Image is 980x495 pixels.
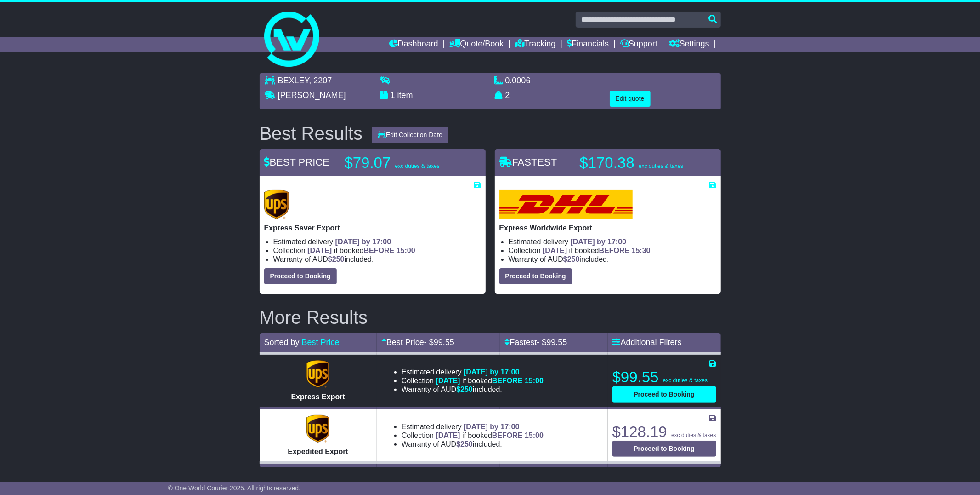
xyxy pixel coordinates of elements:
[307,247,332,254] span: [DATE]
[395,163,440,169] span: exc duties & taxes
[509,246,716,255] li: Collection
[571,238,627,246] span: [DATE] by 17:00
[402,385,544,394] li: Warranty of AUD included.
[264,224,481,232] p: Express Saver Export
[639,163,683,169] span: exc duties & taxes
[632,247,651,254] span: 15:30
[391,91,395,100] span: 1
[525,377,544,385] span: 15:00
[537,338,567,347] span: - $
[464,423,520,431] span: [DATE] by 17:00
[620,37,657,52] a: Support
[612,423,716,441] p: $128.19
[436,432,460,439] span: [DATE]
[567,37,609,52] a: Financials
[580,154,695,172] p: $170.38
[288,448,348,455] span: Expedited Export
[671,432,716,438] span: exc duties & taxes
[328,255,345,263] span: $
[306,360,329,388] img: UPS (new): Express Export
[402,422,544,431] li: Estimated delivery
[424,338,454,347] span: - $
[309,76,332,85] span: , 2207
[612,338,682,347] a: Additional Filters
[264,338,300,347] span: Sorted by
[264,156,329,168] span: BEST PRICE
[499,268,572,284] button: Proceed to Booking
[610,91,651,107] button: Edit quote
[264,268,337,284] button: Proceed to Booking
[364,247,395,254] span: BEFORE
[499,224,716,232] p: Express Worldwide Export
[335,238,391,246] span: [DATE] by 17:00
[255,123,368,144] div: Best Results
[460,386,473,393] span: 250
[278,76,309,85] span: BEXLEY
[505,91,510,100] span: 2
[663,377,708,384] span: exc duties & taxes
[504,338,567,347] a: Fastest- $99.55
[273,237,481,246] li: Estimated delivery
[402,368,544,376] li: Estimated delivery
[402,431,544,440] li: Collection
[563,255,580,263] span: $
[543,247,650,254] span: if booked
[612,368,716,386] p: $99.55
[260,307,721,328] h2: More Results
[567,255,580,263] span: 250
[168,484,301,492] span: © One World Courier 2025. All rights reserved.
[397,247,415,254] span: 15:00
[397,91,413,100] span: item
[456,386,473,393] span: $
[389,37,438,52] a: Dashboard
[449,37,504,52] a: Quote/Book
[505,76,531,85] span: 0.0006
[264,190,289,219] img: UPS (new): Express Saver Export
[464,368,520,376] span: [DATE] by 17:00
[273,246,481,255] li: Collection
[492,432,523,439] span: BEFORE
[599,247,630,254] span: BEFORE
[372,127,448,143] button: Edit Collection Date
[436,377,460,385] span: [DATE]
[612,386,716,403] button: Proceed to Booking
[306,415,329,443] img: UPS (new): Expedited Export
[273,255,481,264] li: Warranty of AUD included.
[547,338,567,347] span: 99.55
[499,190,633,219] img: DHL: Express Worldwide Export
[525,432,544,439] span: 15:00
[456,440,473,448] span: $
[460,440,473,448] span: 250
[669,37,709,52] a: Settings
[509,237,716,246] li: Estimated delivery
[302,338,340,347] a: Best Price
[307,247,415,254] span: if booked
[381,338,454,347] a: Best Price- $99.55
[402,376,544,385] li: Collection
[345,154,459,172] p: $79.07
[509,255,716,264] li: Warranty of AUD included.
[402,440,544,449] li: Warranty of AUD included.
[332,255,345,263] span: 250
[612,441,716,457] button: Proceed to Booking
[515,37,555,52] a: Tracking
[278,91,346,100] span: [PERSON_NAME]
[492,377,523,385] span: BEFORE
[434,338,454,347] span: 99.55
[436,432,544,439] span: if booked
[543,247,567,254] span: [DATE]
[436,377,544,385] span: if booked
[499,156,557,168] span: FASTEST
[291,393,345,401] span: Express Export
